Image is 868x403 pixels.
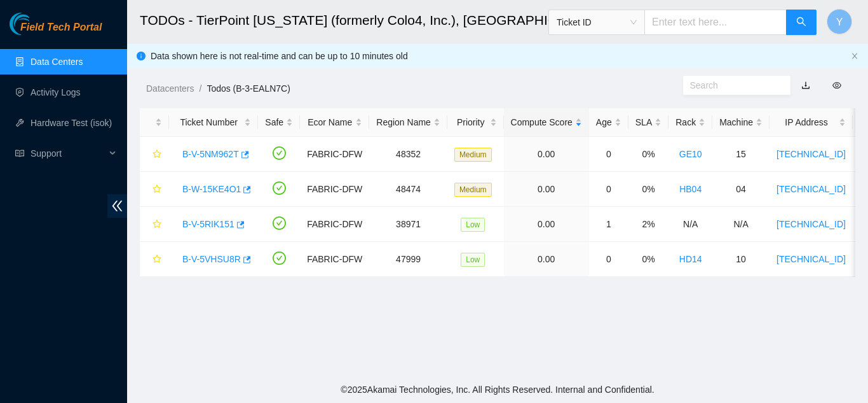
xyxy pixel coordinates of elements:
span: / [199,83,201,94]
td: 0.00 [504,172,589,207]
span: Field Tech Portal [20,22,102,34]
a: B-V-5NM962T [182,149,239,159]
td: FABRIC-DFW [300,242,369,277]
a: Todos (B-3-EALN7C) [207,83,290,94]
span: double-left [107,194,127,218]
td: N/A [668,207,712,242]
span: Medium [454,183,492,197]
span: star [153,150,161,160]
button: close [851,52,858,60]
a: HD14 [679,254,702,264]
td: FABRIC-DFW [300,172,369,207]
td: 0% [628,137,668,172]
a: Akamai TechnologiesField Tech Portal [10,23,102,39]
span: Low [461,218,485,232]
a: Data Centers [31,57,83,67]
td: 0% [628,242,668,277]
span: star [153,255,161,265]
td: 2% [628,207,668,242]
span: star [153,220,161,230]
a: B-V-5VHSU8R [182,254,241,264]
span: eye [832,81,841,90]
footer: © 2025 Akamai Technologies, Inc. All Rights Reserved. Internal and Confidential. [127,376,868,403]
button: search [786,10,817,35]
a: [TECHNICAL_ID] [776,254,846,264]
span: check-circle [273,251,286,265]
img: Akamai Technologies [10,13,64,35]
td: FABRIC-DFW [300,137,369,172]
span: search [796,17,806,29]
td: 10 [712,242,770,277]
button: download [792,75,820,95]
a: GE10 [679,149,702,159]
td: 0% [628,172,668,207]
span: close [851,52,858,60]
a: [TECHNICAL_ID] [776,184,846,194]
td: 0 [589,137,628,172]
a: [TECHNICAL_ID] [776,219,846,229]
a: B-W-15KE4O1 [182,184,241,194]
td: 38971 [369,207,447,242]
button: star [147,144,162,164]
button: Y [827,9,852,34]
a: [TECHNICAL_ID] [776,149,846,159]
span: Medium [454,148,492,162]
a: B-V-5RIK151 [182,219,234,229]
a: HB04 [679,184,702,194]
a: Datacenters [146,83,194,94]
td: 0.00 [504,242,589,277]
td: FABRIC-DFW [300,207,369,242]
button: star [147,214,162,234]
span: check-circle [273,216,286,230]
td: 48474 [369,172,447,207]
td: 04 [712,172,770,207]
td: N/A [712,207,770,242]
td: 47999 [369,242,447,277]
input: Search [690,78,774,92]
td: 48352 [369,137,447,172]
span: Support [31,141,105,166]
a: Activity Logs [31,87,81,97]
input: Enter text here... [644,10,787,35]
span: star [153,185,161,195]
td: 1 [589,207,628,242]
a: download [801,80,810,90]
span: read [15,149,24,158]
td: 0 [589,242,628,277]
span: Low [461,253,485,267]
td: 15 [712,137,770,172]
button: star [147,249,162,269]
span: Y [836,14,843,30]
td: 0 [589,172,628,207]
td: 0.00 [504,137,589,172]
span: check-circle [273,181,286,195]
a: Hardware Test (isok) [31,118,112,128]
td: 0.00 [504,207,589,242]
span: check-circle [273,146,286,160]
button: star [147,179,162,199]
span: Ticket ID [557,13,637,32]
